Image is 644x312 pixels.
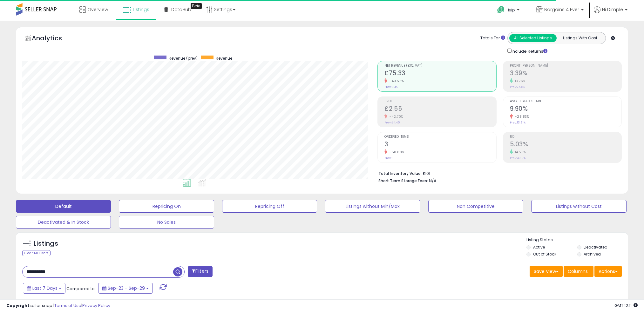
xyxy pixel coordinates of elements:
[6,303,110,309] div: seller snap | |
[16,200,111,213] button: Default
[602,6,623,13] span: Hi Dimple
[384,121,400,124] small: Prev: £4.45
[87,6,108,13] span: Overview
[497,6,505,14] i: Get Help
[526,237,628,243] p: Listing States:
[387,79,404,83] small: -49.55%
[191,3,202,9] div: Tooltip anchor
[171,6,191,13] span: DataHub
[66,286,96,292] span: Compared to:
[384,141,496,149] h2: 3
[510,100,621,103] span: Avg. Buybox Share
[384,64,496,68] span: Net Revenue (Exc. VAT)
[564,266,593,277] button: Columns
[530,266,563,277] button: Save View
[429,178,437,184] span: N/A
[584,244,607,250] label: Deactivated
[510,156,525,160] small: Prev: 4.39%
[513,150,526,155] small: 14.58%
[480,35,505,41] div: Totals For
[384,105,496,114] h2: £2.55
[584,251,601,257] label: Archived
[384,85,398,89] small: Prev: £149
[384,156,393,160] small: Prev: 6
[119,216,214,229] button: No Sales
[34,239,58,248] h5: Listings
[6,302,30,309] strong: Copyright
[23,283,65,294] button: Last 7 Days
[556,34,604,42] button: Listings With Cost
[384,70,496,78] h2: £75.33
[32,34,74,44] h5: Analytics
[32,285,58,291] span: Last 7 Days
[510,135,621,139] span: ROI
[510,141,621,149] h2: 5.03%
[54,302,81,309] a: Terms of Use
[513,114,530,119] small: -28.83%
[533,251,556,257] label: Out of Stock
[510,70,621,78] h2: 3.39%
[506,7,515,13] span: Help
[544,6,579,13] span: Bargains 4 Ever
[509,34,557,42] button: All Selected Listings
[568,268,588,275] span: Columns
[594,6,627,21] a: Hi Dimple
[82,302,110,309] a: Privacy Policy
[510,64,621,68] span: Profit [PERSON_NAME]
[492,1,526,21] a: Help
[16,216,111,229] button: Deactivated & In Stock
[531,200,626,213] button: Listings without Cost
[119,200,214,213] button: Repricing On
[510,121,525,124] small: Prev: 13.91%
[188,266,213,277] button: Filters
[428,200,523,213] button: Non Competitive
[378,178,428,183] b: Short Term Storage Fees:
[510,105,621,114] h2: 9.90%
[533,244,545,250] label: Active
[98,283,153,294] button: Sep-23 - Sep-29
[510,85,525,89] small: Prev: 2.98%
[503,47,555,55] div: Include Returns
[22,250,51,256] div: Clear All Filters
[614,302,638,309] span: 2025-10-7 12:11 GMT
[108,285,145,291] span: Sep-23 - Sep-29
[384,135,496,139] span: Ordered Items
[378,169,617,177] li: £101
[513,79,525,83] small: 13.76%
[169,56,198,61] span: Revenue (prev)
[325,200,420,213] button: Listings without Min/Max
[216,56,232,61] span: Revenue
[384,100,496,103] span: Profit
[222,200,317,213] button: Repricing Off
[387,114,403,119] small: -42.70%
[594,266,622,277] button: Actions
[133,6,149,13] span: Listings
[387,150,404,155] small: -50.00%
[378,171,422,176] b: Total Inventory Value:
